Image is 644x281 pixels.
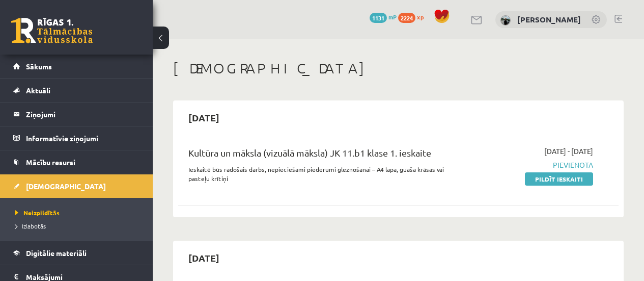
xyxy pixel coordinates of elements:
[13,103,140,126] a: Ziņojumi
[13,150,140,174] a: Mācību resursi
[15,208,143,217] a: Neizpildītās
[178,246,230,270] h2: [DATE]
[370,13,397,21] a: 1131 mP
[26,182,106,191] span: [DEMOGRAPHIC_DATA]
[468,160,593,170] span: Pievienota
[517,14,581,24] a: [PERSON_NAME]
[26,62,52,71] span: Sākums
[417,13,424,21] span: xp
[26,248,87,258] span: Digitālie materiāli
[398,13,415,23] span: 2224
[13,174,140,198] a: [DEMOGRAPHIC_DATA]
[13,55,140,78] a: Sākums
[544,146,593,157] span: [DATE] - [DATE]
[388,13,397,21] span: mP
[525,172,593,186] a: Pildīt ieskaiti
[15,209,60,217] span: Neizpildītās
[370,13,387,23] span: 1131
[13,126,140,150] a: Informatīvie ziņojumi
[188,165,453,183] p: Ieskaitē būs radošais darbs, nepieciešami piederumi gleznošanai – A4 lapa, guaša krāsas vai paste...
[13,241,140,265] a: Digitālie materiāli
[13,79,140,102] a: Aktuāli
[178,106,230,130] h2: [DATE]
[15,221,143,231] a: Izlabotās
[173,60,624,77] h1: [DEMOGRAPHIC_DATA]
[11,18,93,43] a: Rīgas 1. Tālmācības vidusskola
[26,86,50,95] span: Aktuāli
[398,13,429,21] a: 2224 xp
[15,222,46,230] span: Izlabotās
[26,158,75,167] span: Mācību resursi
[188,146,453,165] div: Kultūra un māksla (vizuālā māksla) JK 11.b1 klase 1. ieskaite
[26,103,140,126] legend: Ziņojumi
[26,126,140,150] legend: Informatīvie ziņojumi
[500,15,511,25] img: Edgars Toms Jermušs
